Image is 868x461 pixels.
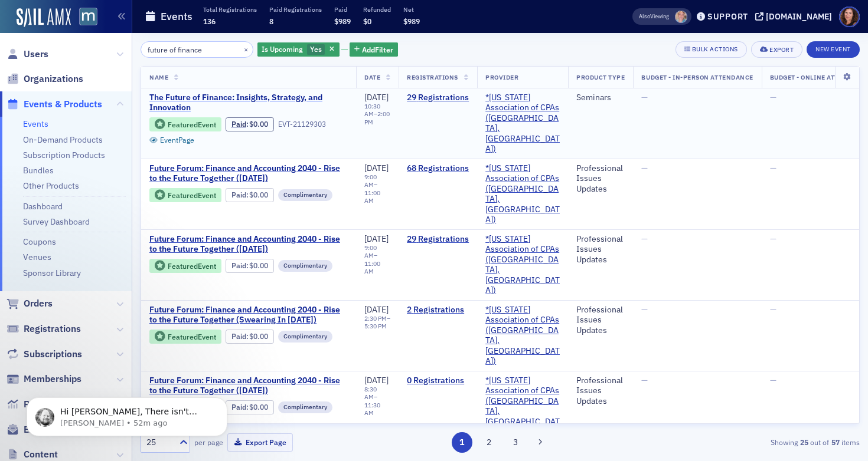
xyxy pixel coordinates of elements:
a: Future Forum: Finance and Accounting 2040 - Rise to the Future Together ([DATE]) [149,234,348,255]
div: – [364,315,390,330]
time: 9:00 AM [364,173,377,189]
div: [DOMAIN_NAME] [766,11,832,22]
div: Professional Issues Updates [576,305,625,336]
span: — [641,375,648,386]
a: SailAMX [17,8,71,27]
span: Viewing [639,12,669,21]
a: Future Forum: Finance and Accounting 2040 - Rise to the Future Together (Swearing In [DATE]) [149,305,348,325]
span: [DATE] [364,163,389,173]
strong: 25 [798,437,810,447]
span: *Maryland Association of CPAs (Timonium, MD) [485,93,560,154]
a: Memberships [6,373,81,386]
a: *[US_STATE] Association of CPAs ([GEOGRAPHIC_DATA], [GEOGRAPHIC_DATA]) [485,305,560,367]
a: Organizations [6,73,83,85]
span: [DATE] [364,92,389,103]
div: Complimentary [278,401,332,413]
a: *[US_STATE] Association of CPAs ([GEOGRAPHIC_DATA], [GEOGRAPHIC_DATA]) [485,93,560,154]
span: — [641,92,648,103]
span: $0.00 [249,332,268,341]
a: Events & Products [6,98,102,111]
span: Events & Products [24,98,102,111]
strong: 57 [829,437,841,447]
a: *[US_STATE] Association of CPAs ([GEOGRAPHIC_DATA], [GEOGRAPHIC_DATA]) [485,234,560,296]
p: Paid Registrations [269,5,322,14]
span: The Future of Finance: Insights, Strategy, and Innovation [149,93,348,113]
time: 2:30 PM [364,314,387,322]
div: Paid: 0 - $0 [226,400,274,414]
div: Featured Event [168,121,216,128]
div: Professional Issues Updates [576,234,625,265]
img: SailAMX [79,8,97,26]
p: Total Registrations [203,5,257,14]
span: — [770,92,776,103]
span: Name [149,73,168,81]
time: 2:00 PM [364,110,390,126]
div: – [364,173,390,205]
a: Subscription Products [23,150,105,160]
a: Coupons [23,236,56,247]
span: $0.00 [249,120,268,129]
span: $0 [363,17,371,26]
span: : [231,332,250,341]
time: 5:30 PM [364,322,387,330]
div: Featured Event [168,263,216,269]
a: 68 Registrations [407,163,469,174]
a: Subscriptions [6,348,82,361]
a: *[US_STATE] Association of CPAs ([GEOGRAPHIC_DATA], [GEOGRAPHIC_DATA]) [485,376,560,437]
span: Dee Sullivan [675,11,687,23]
button: 3 [505,432,526,453]
time: 11:00 AM [364,189,380,205]
a: Future Forum: Finance and Accounting 2040 - Rise to the Future Together ([DATE]) [149,376,348,396]
span: Future Forum: Finance and Accounting 2040 - Rise to the Future Together (November 2025) [149,234,348,255]
span: $989 [403,17,420,26]
p: Paid [334,5,351,14]
span: Subscriptions [24,348,82,361]
div: Paid: 5 - $0 [226,330,274,344]
span: *Maryland Association of CPAs (Timonium, MD) [485,163,560,225]
a: Users [6,48,48,61]
a: Events [23,118,48,129]
span: Users [24,48,48,61]
div: Professional Issues Updates [576,163,625,195]
time: 10:30 AM [364,102,380,118]
a: 0 Registrations [407,376,469,386]
div: Paid: 29 - $0 [226,117,274,131]
div: Export [769,47,794,53]
a: On-Demand Products [23,134,103,145]
span: [DATE] [364,304,389,315]
div: Featured Event [168,334,216,340]
div: Complimentary [278,260,332,272]
span: Registrations [24,322,81,335]
span: — [641,163,648,173]
span: Budget - In-Person Attendance [641,73,753,81]
div: Featured Event [168,192,216,199]
a: Sponsor Library [23,268,81,278]
div: Paid: 34 - $0 [226,259,274,273]
button: 2 [478,432,499,453]
div: Featured Event [149,259,221,274]
span: [DATE] [364,375,389,386]
a: Paid [231,190,246,199]
button: [DOMAIN_NAME] [755,12,836,21]
div: Featured Event [149,330,221,344]
time: 8:30 AM [364,385,377,401]
a: 2 Registrations [407,305,469,315]
div: Yes [257,42,340,57]
a: Paid [231,332,246,341]
span: *Maryland Association of CPAs (Timonium, MD) [485,305,560,367]
span: — [770,233,776,244]
a: View Homepage [71,8,97,28]
a: Dashboard [23,201,63,212]
div: Also [639,12,650,20]
span: *Maryland Association of CPAs (Timonium, MD) [485,234,560,296]
div: – [364,386,390,417]
input: Search… [141,41,253,58]
iframe: Intercom notifications message [9,373,245,455]
span: : [231,261,250,270]
a: Other Products [23,180,79,191]
div: EVT-21129303 [278,120,326,129]
span: : [231,190,250,199]
a: 29 Registrations [407,234,469,245]
button: New Event [807,41,860,58]
button: Bulk Actions [676,41,747,58]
